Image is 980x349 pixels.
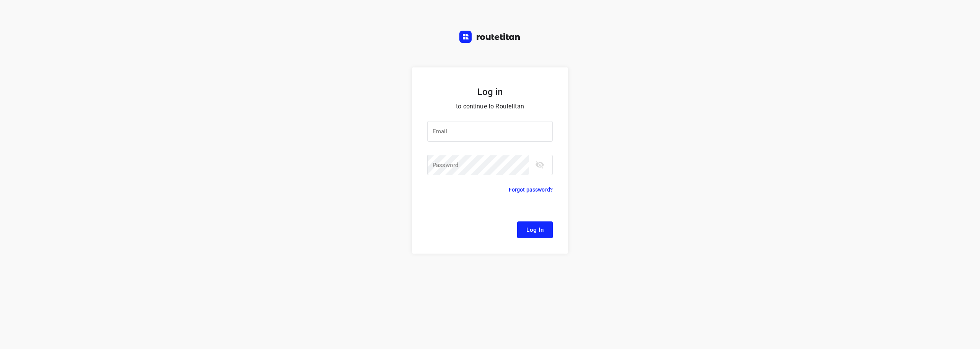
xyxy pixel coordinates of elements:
[509,185,553,194] p: Forgot password?
[427,101,553,112] p: to continue to Routetitan
[459,31,521,43] img: Routetitan
[526,225,544,235] span: Log In
[427,86,553,98] h5: Log in
[532,157,547,172] button: toggle password visibility
[517,221,553,238] button: Log In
